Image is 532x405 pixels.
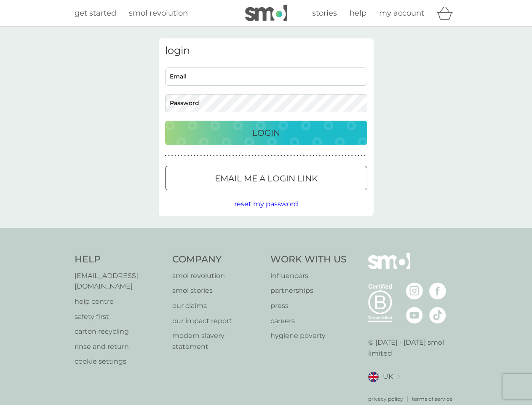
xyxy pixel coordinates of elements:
[270,300,347,311] a: press
[239,154,241,158] p: ●
[129,7,188,19] a: smol revolution
[358,154,359,158] p: ●
[171,154,173,158] p: ●
[172,316,262,327] a: our impact report
[379,8,424,18] span: my account
[354,154,356,158] p: ●
[303,154,305,158] p: ●
[270,270,347,281] a: influencers
[313,154,314,158] p: ●
[172,270,262,281] a: smol revolution
[245,5,287,21] img: smol
[75,253,164,266] h4: Help
[234,200,298,208] span: reset my password
[172,285,262,296] a: smol stories
[235,154,237,158] p: ●
[75,356,164,367] a: cookie settings
[364,154,366,158] p: ●
[271,154,273,158] p: ●
[312,7,337,19] a: stories
[184,154,186,158] p: ●
[75,8,116,18] span: get started
[297,154,298,158] p: ●
[255,154,257,158] p: ●
[172,330,262,352] a: modern slavery statement
[172,300,262,311] a: our claims
[412,395,452,403] a: terms of service
[270,316,347,327] a: careers
[310,154,311,158] p: ●
[284,154,286,158] p: ●
[213,154,215,158] p: ●
[406,283,423,300] img: visit the smol Instagram page
[219,154,221,158] p: ●
[245,154,247,158] p: ●
[290,154,292,158] p: ●
[406,307,423,324] img: visit the smol Youtube page
[75,296,164,307] a: help centre
[210,154,211,158] p: ●
[361,154,363,158] p: ●
[226,154,227,158] p: ●
[345,154,347,158] p: ●
[350,7,366,19] a: help
[270,285,347,296] a: partnerships
[75,7,116,19] a: get started
[379,7,424,19] a: my account
[270,330,347,341] a: hygiene poverty
[191,154,192,158] p: ●
[165,154,167,158] p: ●
[172,253,262,266] h4: Company
[332,154,334,158] p: ●
[338,154,340,158] p: ●
[261,154,263,158] p: ●
[75,341,164,352] a: rinse and return
[322,154,324,158] p: ●
[75,270,164,292] a: [EMAIL_ADDRESS][DOMAIN_NAME]
[165,45,367,57] h3: login
[75,326,164,337] a: carton recycling
[223,154,225,158] p: ●
[368,395,403,403] a: privacy policy
[75,311,164,322] a: safety first
[181,154,183,158] p: ●
[174,154,176,158] p: ●
[319,154,321,158] p: ●
[383,371,393,382] span: UK
[437,5,458,22] div: basket
[258,154,260,158] p: ●
[270,253,347,266] h4: Work With Us
[277,154,279,158] p: ●
[207,154,209,158] p: ●
[251,154,253,158] p: ●
[287,154,289,158] p: ●
[187,154,189,158] p: ●
[335,154,337,158] p: ●
[348,154,350,158] p: ●
[242,154,244,158] p: ●
[368,337,458,359] p: © [DATE] - [DATE] smol limited
[268,154,270,158] p: ●
[429,307,446,324] img: visit the smol Tiktok page
[168,154,170,158] p: ●
[281,154,282,158] p: ●
[429,283,446,300] img: visit the smol Facebook page
[312,8,337,18] span: stories
[233,154,234,158] p: ●
[265,154,266,158] p: ●
[368,253,410,282] img: smol
[300,154,302,158] p: ●
[294,154,295,158] p: ●
[368,372,379,382] img: UK flag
